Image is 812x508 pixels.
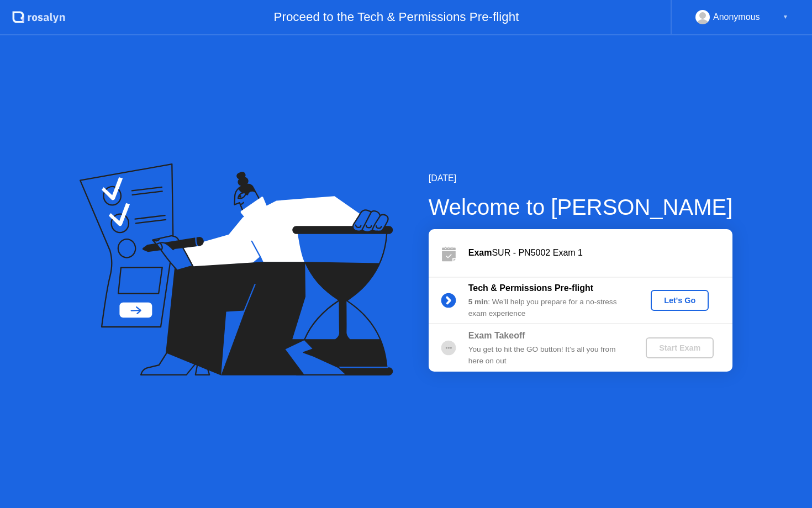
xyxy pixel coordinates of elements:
[429,172,733,185] div: [DATE]
[468,344,628,367] div: You get to hit the GO button! It’s all you from here on out
[468,331,525,340] b: Exam Takeoff
[468,283,593,293] b: Tech & Permissions Pre-flight
[468,298,488,306] b: 5 min
[646,337,714,358] button: Start Exam
[713,10,760,24] div: Anonymous
[651,290,709,311] button: Let's Go
[650,343,709,352] div: Start Exam
[468,248,492,257] b: Exam
[429,190,733,224] div: Welcome to [PERSON_NAME]
[655,296,704,305] div: Let's Go
[468,297,628,319] div: : We’ll help you prepare for a no-stress exam experience
[468,246,732,260] div: SUR - PN5002 Exam 1
[783,10,788,24] div: ▼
